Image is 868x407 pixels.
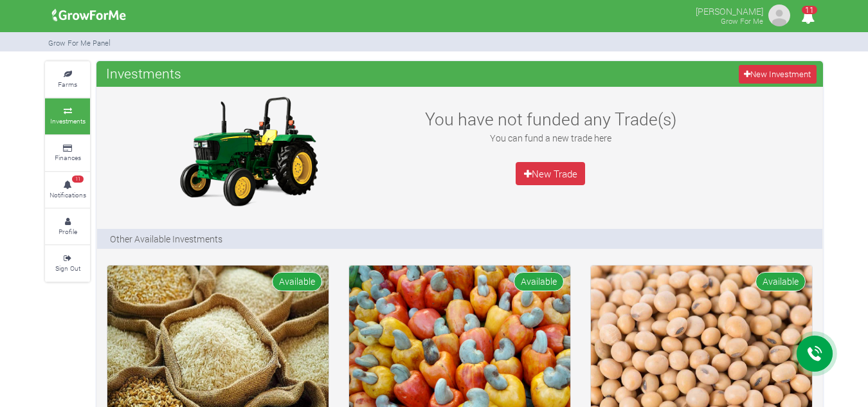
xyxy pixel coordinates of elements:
[795,12,820,24] a: 11
[58,80,77,89] small: Farms
[110,232,222,246] p: Other Available Investments
[755,272,806,291] span: Available
[45,62,90,97] a: Farms
[72,176,84,183] span: 11
[45,209,90,244] a: Profile
[103,60,185,86] span: Investments
[48,38,111,48] small: Grow For Me Panel
[45,172,90,208] a: 11 Notifications
[48,3,131,28] img: growforme image
[795,3,820,32] i: Notifications
[739,65,817,84] a: New Investment
[55,264,80,273] small: Sign Out
[411,109,690,129] h3: You have not funded any Trade(s)
[45,98,90,134] a: Investments
[168,93,329,209] img: growforme image
[50,116,86,125] small: Investments
[802,6,817,14] span: 11
[55,153,81,162] small: Finances
[411,131,690,145] p: You can fund a new trade here
[696,3,763,18] p: [PERSON_NAME]
[50,190,86,199] small: Notifications
[45,246,90,281] a: Sign Out
[45,136,90,171] a: Finances
[59,227,77,236] small: Profile
[516,162,585,185] a: New Trade
[272,272,322,291] span: Available
[766,3,792,28] img: growforme image
[721,16,763,26] small: Grow For Me
[514,272,564,291] span: Available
